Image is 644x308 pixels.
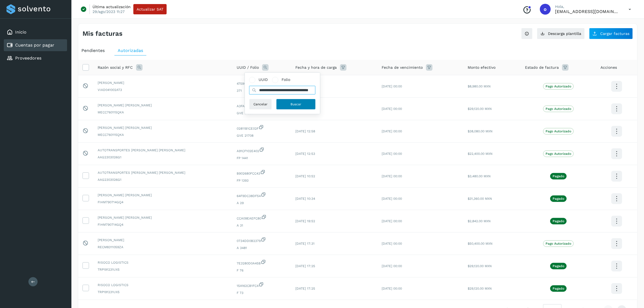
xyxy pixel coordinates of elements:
span: [DATE] 17:25 [295,287,315,290]
span: A 29 [237,201,287,205]
p: Pago Autorizado [546,84,571,88]
span: Descarga plantilla [548,32,581,35]
span: $8,980.00 MXN [468,84,491,88]
span: [DATE] 17:31 [295,242,315,245]
p: Pagado [553,197,564,201]
span: TRP191231UX5 [98,290,228,294]
span: [DATE] 00:00 [382,84,402,88]
p: Pago Autorizado [546,107,571,111]
p: 29/ago/2023 11:27 [93,9,125,14]
div: Cuentas por pagar [4,39,67,51]
span: AUTOTRANSPORTES [PERSON_NAME] [PERSON_NAME] [98,148,228,153]
span: [DATE] 17:25 [295,264,315,268]
button: Actualizar SAT [133,4,167,14]
a: Proveedores [15,55,41,61]
span: 64F9DC38DF54 [237,192,287,198]
span: Razón social y RFC [98,65,133,70]
span: $31,360.00 MXN [468,197,492,201]
span: $29,120.00 MXN [468,107,492,111]
span: $50,400.00 MXN [468,242,493,245]
p: orlando@rfllogistics.com.mx [555,9,620,14]
h4: Mis facturas [82,30,123,38]
span: Acciones [600,65,617,70]
span: FP 1441 [237,156,287,160]
span: MECC760115QKA [98,132,228,137]
span: B902680FCC43 [237,169,287,176]
p: Última actualización [93,4,131,9]
span: [DATE] 00:00 [382,152,402,156]
span: FP 1393 [237,178,287,183]
span: $29,120.00 MXN [468,287,492,290]
span: [PERSON_NAME] [PERSON_NAME] [98,103,228,108]
span: RECM8311059ZA [98,245,228,250]
span: GVE 21708 [237,133,287,138]
span: [DATE] 19:52 [295,219,315,223]
div: Proveedores [4,52,67,64]
span: A3FA21A49BFA [237,102,287,109]
span: $22,400.00 MXN [468,152,493,156]
span: $3,480.00 MXN [468,174,491,178]
span: Cargar facturas [600,32,629,35]
span: AUTOTRANSPORTES [PERSON_NAME] [PERSON_NAME] [98,170,228,175]
p: Pagado [553,264,564,268]
span: 47599AAA6234 [237,80,287,86]
span: [DATE] 00:00 [382,242,402,245]
span: [DATE] 00:00 [382,107,402,111]
span: A 3481 [237,245,287,250]
span: AAG2303026G1 [98,155,228,160]
span: A 31 [237,223,287,228]
span: [DATE] 12:53 [295,152,315,156]
span: Fecha de vencimiento [382,65,423,70]
a: Cuentas por pagar [15,42,54,48]
span: Monto efectivo [468,65,496,70]
span: Fecha y hora de carga [295,65,337,70]
p: Pago Autorizado [546,152,571,156]
a: Inicio [15,30,27,35]
span: [PERSON_NAME] [PERSON_NAME] [98,125,228,130]
span: F 73 [237,290,287,295]
span: Autorizadas [118,48,143,53]
span: $29,120.00 MXN [468,264,492,268]
span: 02811B1CE02F [237,124,287,131]
span: RISOCO LOGISTICS [98,260,228,265]
span: [DATE] 00:00 [382,264,402,268]
span: [DATE] 10:34 [295,197,315,201]
span: [DATE] 00:00 [382,287,402,290]
span: [PERSON_NAME] [98,238,228,243]
span: Actualizar SAT [137,7,163,11]
span: $38,080.00 MXN [468,129,493,133]
div: Inicio [4,26,67,38]
p: Pagado [553,174,564,178]
span: CCA09EAEFC80 [237,214,287,221]
p: Pago Autorizado [546,242,571,245]
span: VIAD041002AT3 [98,87,228,92]
span: FIHM790714GQ4 [98,222,228,227]
span: [DATE] 12:58 [295,129,315,133]
span: GVE 21802 [237,111,287,116]
span: AAG2303026G1 [98,177,228,182]
p: Pago Autorizado [546,129,571,133]
span: [DATE] 00:00 [382,219,402,223]
span: FIHM790714GQ4 [98,200,228,205]
span: 15A162CB1FC4 [237,282,287,288]
span: Pendientes [81,48,105,53]
button: Cargar facturas [589,28,633,39]
span: A91CF102E402 [237,147,287,153]
span: [PERSON_NAME] [PERSON_NAME] [98,215,228,220]
button: Descarga plantilla [537,28,585,39]
span: [PERSON_NAME] [98,80,228,85]
span: [DATE] 00:00 [382,197,402,201]
span: 7E3280D0A45B [237,259,287,266]
span: [PERSON_NAME] [PERSON_NAME] [98,193,228,198]
p: Hola, [555,4,620,9]
span: 0734DD0B2379 [237,237,287,243]
span: UUID / Folio [237,65,259,70]
p: Pagado [553,219,564,223]
span: [DATE] 00:00 [382,174,402,178]
span: 371 [237,88,287,93]
span: F 76 [237,268,287,273]
span: [DATE] 00:00 [382,129,402,133]
span: [DATE] 10:52 [295,174,315,178]
span: $2,842.00 MXN [468,219,491,223]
